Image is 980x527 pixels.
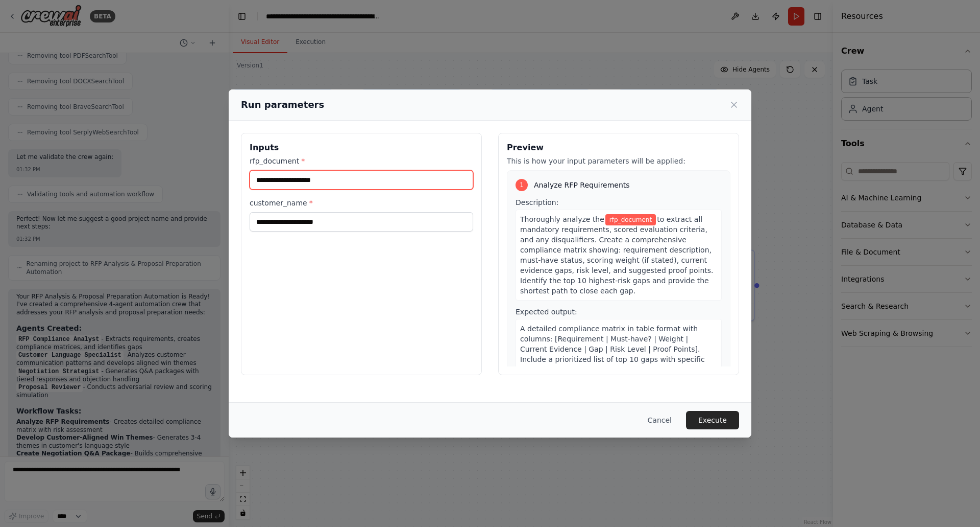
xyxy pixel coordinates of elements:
h3: Inputs [250,142,473,154]
span: Thoroughly analyze the [520,215,604,223]
h2: Run parameters [241,98,324,112]
h3: Preview [507,142,730,154]
button: Execute [686,411,739,429]
span: Variable: rfp_document [605,214,656,225]
span: Analyze RFP Requirements [534,180,630,190]
label: rfp_document [250,156,473,166]
button: Cancel [640,411,680,429]
div: 1 [516,179,528,191]
p: This is how your input parameters will be applied: [507,156,730,166]
span: Description: [516,198,558,207]
label: customer_name [250,198,473,208]
span: A detailed compliance matrix in table format with columns: [Requirement | Must-have? | Weight | C... [520,325,705,374]
span: Expected output: [516,308,577,316]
